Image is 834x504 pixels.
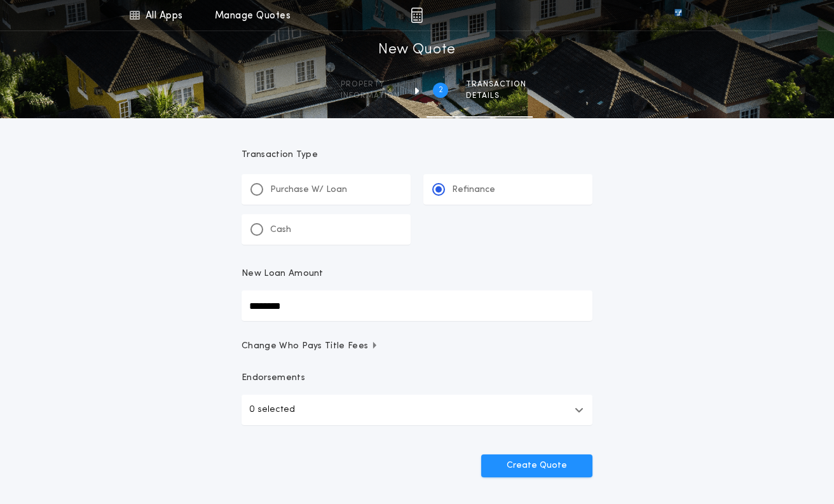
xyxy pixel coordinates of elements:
h2: 2 [439,85,443,95]
img: vs-icon [652,9,705,22]
p: Refinance [452,184,495,196]
button: Create Quote [481,454,592,477]
p: 0 selected [249,402,295,418]
p: New Loan Amount [242,268,324,280]
img: img [411,8,423,23]
span: Property [341,79,400,90]
button: 0 selected [242,395,592,425]
p: Endorsements [242,372,592,385]
span: information [341,91,400,101]
span: Transaction [466,79,526,90]
h1: New Quote [378,40,456,60]
p: Transaction Type [242,149,592,161]
p: Purchase W/ Loan [270,184,347,196]
span: Change Who Pays Title Fees [242,340,378,353]
span: details [466,91,526,101]
p: Cash [270,224,291,236]
input: New Loan Amount [242,290,592,321]
button: Change Who Pays Title Fees [242,340,592,353]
